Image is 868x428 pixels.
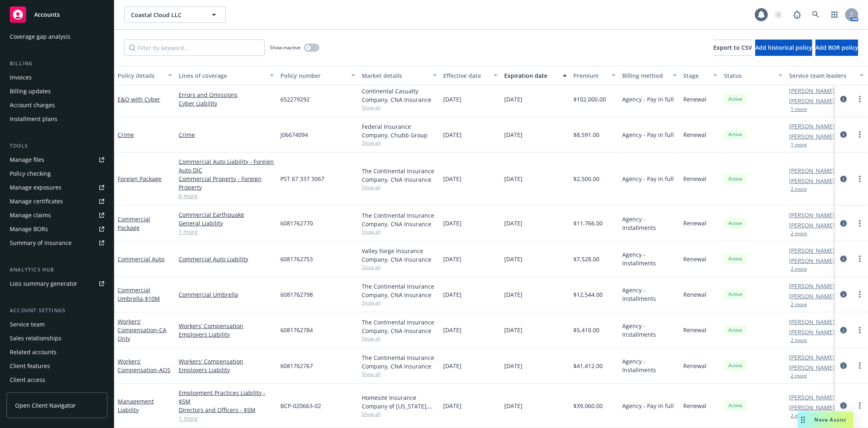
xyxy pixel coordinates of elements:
[789,86,835,95] a: [PERSON_NAME]
[7,142,107,150] div: Tools
[789,246,835,255] a: [PERSON_NAME]
[124,40,265,56] input: Filter by keyword...
[816,44,858,51] span: Add BOR policy
[839,218,848,228] a: circleInformation
[789,176,835,185] a: [PERSON_NAME]
[855,94,865,104] a: more
[10,71,32,84] div: Invoices
[362,247,437,264] div: Valley Forge Insurance Company, CNA Insurance
[7,332,107,345] a: Sales relationships
[7,85,107,98] a: Billing updates
[440,66,501,85] button: Effective date
[713,40,752,56] button: Export to CSV
[443,255,461,263] span: [DATE]
[683,290,706,299] span: Renewal
[179,330,274,339] a: Employers Liability
[114,66,175,85] button: Policy details
[118,286,160,302] a: Commercial Umbrella
[683,95,706,104] span: Renewal
[280,71,346,80] div: Policy number
[7,277,107,290] a: Loss summary generator
[683,130,706,139] span: Renewal
[839,361,848,371] a: circleInformation
[504,326,523,334] span: [DATE]
[727,255,743,263] span: Active
[362,299,437,306] span: Show all
[622,95,674,104] span: Agency - Pay in full
[362,167,437,184] div: The Continental Insurance Company, CNA Insurance
[10,99,55,112] div: Account charges
[359,66,440,85] button: Market details
[179,174,274,192] a: Commercial Property - Foreign Property
[839,174,848,184] a: circleInformation
[179,99,274,108] a: Cyber Liability
[683,402,706,410] span: Renewal
[7,266,107,274] div: Analytics hub
[362,393,437,410] div: Homesite Insurance Company of [US_STATE], Homesite Group Incorporated, RT Specialty Insurance Ser...
[7,236,107,249] a: Summary of insurance
[727,362,743,369] span: Active
[727,402,743,409] span: Active
[15,401,76,410] span: Open Client Navigator
[791,142,807,147] button: 1 more
[727,95,743,103] span: Active
[855,254,865,264] a: more
[755,44,812,51] span: Add historical policy
[10,153,44,166] div: Manage files
[826,7,843,23] a: Switch app
[280,255,313,263] span: 6081762753
[573,362,603,370] span: $41,412.00
[443,219,461,227] span: [DATE]
[683,174,706,183] span: Renewal
[118,397,154,414] a: Management Liability
[789,166,835,175] a: [PERSON_NAME]
[7,373,107,386] a: Client access
[118,318,166,342] a: Workers' Compensation
[622,402,674,410] span: Agency - Pay in full
[755,40,812,56] button: Add historical policy
[622,71,668,80] div: Billing method
[683,255,706,263] span: Renewal
[7,181,107,194] span: Manage exposures
[683,71,708,80] div: Stage
[573,219,603,227] span: $11,766.00
[727,291,743,298] span: Active
[118,255,164,263] a: Commercial Auto
[179,210,274,219] a: Commercial Earthquake
[855,361,865,371] a: more
[839,94,848,104] a: circleInformation
[10,85,51,98] div: Billing updates
[443,362,461,370] span: [DATE]
[683,362,706,370] span: Renewal
[179,322,274,330] a: Workers' Compensation
[443,130,461,139] span: [DATE]
[789,363,835,372] a: [PERSON_NAME]
[179,219,274,227] a: General Liability
[855,401,865,410] a: more
[855,174,865,184] a: more
[10,30,70,43] div: Coverage gap analysis
[124,7,226,23] button: Coastal Cloud LLC
[10,113,57,126] div: Installment plans
[622,130,674,139] span: Agency - Pay in full
[7,223,107,236] a: Manage BORs
[179,406,274,414] a: Directors and Officers - $5M
[179,414,274,423] a: 1 more
[175,66,277,85] button: Lines of coverage
[622,174,674,183] span: Agency - Pay in full
[504,95,523,104] span: [DATE]
[118,131,134,139] a: Crime
[683,219,706,227] span: Renewal
[573,402,603,410] span: $39,060.00
[179,71,265,80] div: Lines of coverage
[789,393,835,402] a: [PERSON_NAME]
[362,71,428,80] div: Market details
[443,95,461,104] span: [DATE]
[280,130,308,139] span: J06674094
[143,295,160,302] span: - $10M
[789,221,835,229] a: [PERSON_NAME]
[789,122,835,130] a: [PERSON_NAME]
[789,71,855,80] div: Service team leaders
[179,290,274,299] a: Commercial Umbrella
[727,131,743,138] span: Active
